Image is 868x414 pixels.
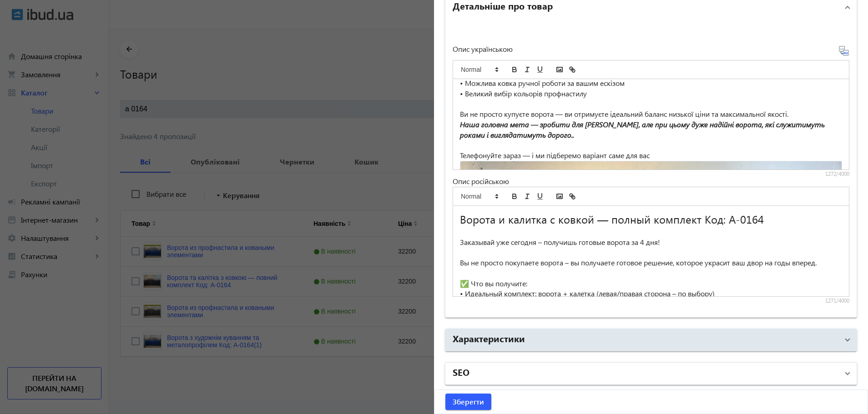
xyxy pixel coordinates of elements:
[453,365,469,378] h2: SEO
[534,64,546,75] button: underline
[460,211,842,227] h2: Ворота и калитка с ковкой — полный комплект Код: А-0164
[838,45,849,56] svg-icon: Перекласти на рос.
[521,191,534,202] button: italic
[453,332,525,344] h2: Характеристики
[553,64,566,75] button: image
[445,363,857,384] mat-expansion-panel-header: SEO
[453,176,509,186] span: Опис російською
[445,329,857,351] mat-expansion-panel-header: Характеристики
[460,150,650,160] span: Телефонуйте зараз — і ми підберемо варіант саме для вас
[521,64,534,75] button: italic
[453,44,513,54] span: Опис українською
[573,130,574,140] em: .
[460,289,715,298] span: • Идеальный комплект: ворота + калетка (левая/правая сторона – по выбору)
[453,297,849,304] div: 1271/4000
[460,279,527,288] span: ✅ Что вы получите:
[460,120,827,140] em: Наша головна мета — зробити для [PERSON_NAME], але при цьому дуже надійні ворота, які служитимуть...
[553,191,566,202] button: image
[460,109,842,120] p: Ви не просто купуєте ворота — ви отримуєте ідеальний баланс низької ціни та максимальної якості.
[445,394,491,410] button: Зберегти
[460,237,660,247] span: Заказывай уже сегодня – получишь готовые ворота за 4 дня!
[453,170,849,178] div: 1272/4000
[453,397,484,407] span: Зберегти
[460,89,587,98] span: • Великий вибір кольорів профнастилу
[508,64,521,75] button: bold
[460,258,817,267] span: Вы не просто покупаете ворота – вы получаете готовое решение, которое украсит ваш двор на годы вп...
[534,191,546,202] button: underline
[566,191,579,202] button: link
[508,191,521,202] button: bold
[566,64,579,75] button: link
[460,78,625,88] span: • Можлива ковка ручної роботи за вашим ескізом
